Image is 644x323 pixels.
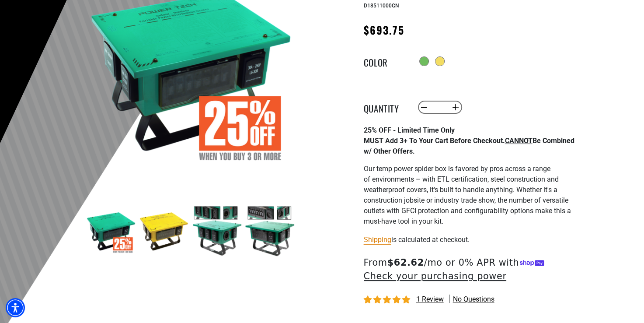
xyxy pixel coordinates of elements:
[244,206,295,256] img: green
[364,296,412,304] span: 5.00 stars
[191,206,242,256] img: green
[364,234,578,246] div: is calculated at checkout.
[364,137,574,155] strong: MUST Add 3+ To Your Cart Before Checkout. Be Combined w/ Other Offers.
[364,125,578,227] div: Page 1
[6,298,25,317] div: Accessibility Menu
[505,137,533,145] span: CANNOT
[364,126,455,134] strong: 25% OFF - Limited Time Only
[364,56,407,67] legend: Color
[364,22,405,38] span: $693.75
[453,295,494,304] span: No questions
[364,102,407,113] label: Quantity
[364,3,399,9] span: D18511000GN
[139,206,189,256] img: yellow
[416,295,444,303] span: 1 review
[364,165,571,225] span: Our temp power spider box is favored by pros across a range of environments – with ETL certificat...
[364,235,391,244] a: Shipping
